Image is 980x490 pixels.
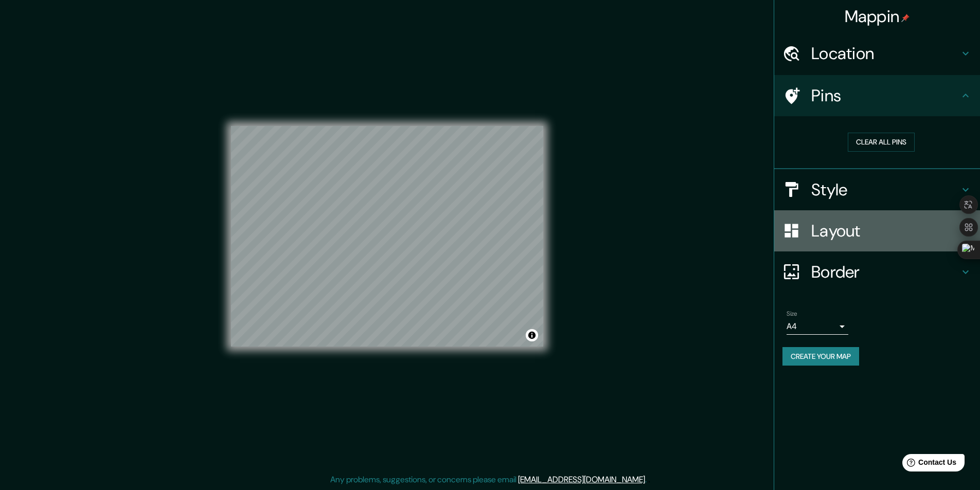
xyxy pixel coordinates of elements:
[774,251,980,293] div: Border
[774,210,980,251] div: Layout
[518,474,645,485] a: [EMAIL_ADDRESS][DOMAIN_NAME]
[647,474,648,486] div: .
[648,474,650,486] div: .
[811,221,959,241] h4: Layout
[811,262,959,282] h4: Border
[811,43,959,64] h4: Location
[811,179,959,200] h4: Style
[901,14,910,22] img: pin-icon.png
[848,133,915,152] button: Clear all pins
[231,126,543,347] canvas: Map
[811,85,959,106] h4: Pins
[845,6,910,27] h4: Mappin
[774,169,980,210] div: Style
[787,309,797,318] label: Size
[774,33,980,74] div: Location
[787,318,848,335] div: A4
[774,75,980,116] div: Pins
[330,474,647,486] p: Any problems, suggestions, or concerns please email .
[888,450,969,479] iframe: Help widget launcher
[526,329,538,341] button: Toggle attribution
[782,347,859,366] button: Create your map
